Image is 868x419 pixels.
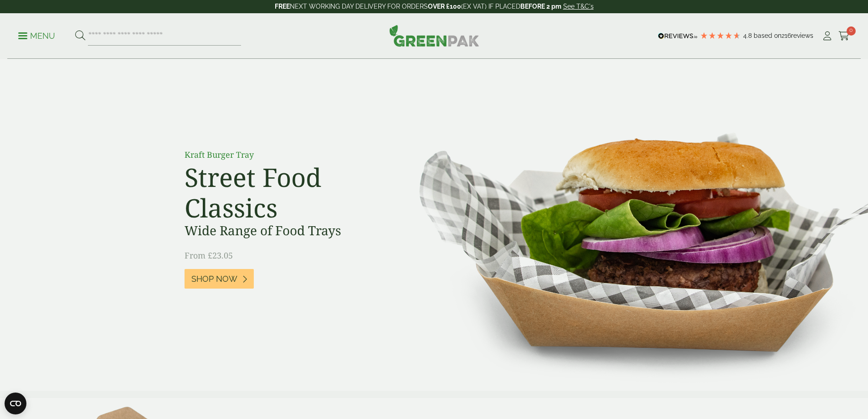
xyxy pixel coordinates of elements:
[838,31,850,41] i: Cart
[520,3,561,10] strong: BEFORE 2 pm
[838,29,850,43] a: 0
[700,31,741,40] div: 4.79 Stars
[658,33,698,39] img: REVIEWS.io
[5,393,26,414] button: Open CMP widget
[743,32,754,39] span: 4.8
[185,250,233,261] span: From £23.05
[428,3,461,10] strong: OVER £100
[563,3,594,10] a: See T&C's
[18,31,55,41] p: Menu
[191,274,237,284] span: Shop Now
[185,162,390,223] h2: Street Food Classics
[791,32,813,39] span: reviews
[185,223,390,238] h3: Wide Range of Food Trays
[185,269,254,289] a: Shop Now
[847,26,856,36] span: 0
[781,32,791,39] span: 216
[275,3,290,10] strong: FREE
[390,59,868,391] img: Street Food Classics
[18,31,55,40] a: Menu
[754,32,781,39] span: Based on
[185,149,390,161] p: Kraft Burger Tray
[822,31,833,41] i: My Account
[389,25,479,47] img: GreenPak Supplies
